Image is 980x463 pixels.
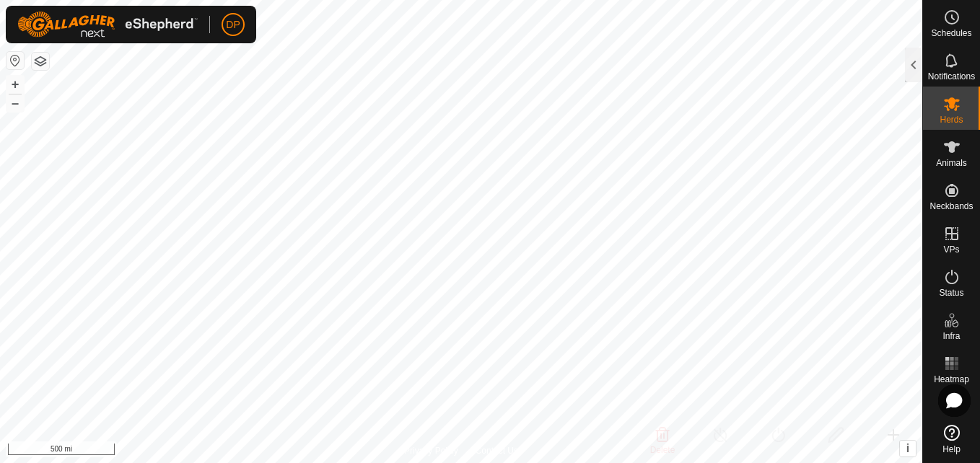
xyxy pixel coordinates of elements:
button: – [6,94,24,112]
button: i [900,441,916,457]
span: Status [939,288,963,297]
span: VPs [943,245,959,254]
span: i [906,442,909,454]
span: Neckbands [929,202,973,211]
span: DP [226,17,240,32]
span: Notifications [928,72,975,81]
a: Privacy Policy [404,444,458,457]
a: Contact Us [476,444,518,457]
a: Help [923,419,980,459]
span: Animals [936,159,967,167]
img: Gallagher Logo [17,12,198,38]
span: Help [942,445,961,454]
button: + [6,76,24,93]
span: Heatmap [934,375,969,384]
span: Infra [942,332,960,340]
button: Reset Map [6,52,24,69]
span: Herds [940,115,963,124]
button: Map Layers [32,53,49,70]
span: Schedules [931,29,971,38]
